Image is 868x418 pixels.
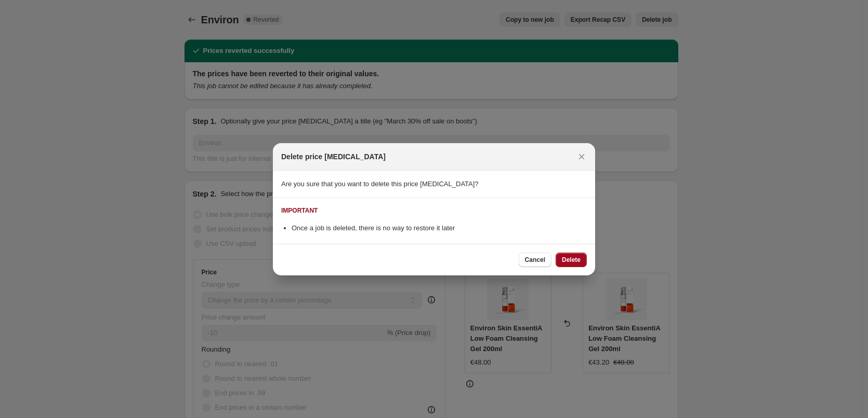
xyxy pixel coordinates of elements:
[525,256,545,264] span: Cancel
[519,253,551,267] button: Cancel
[574,149,589,164] button: Close
[562,256,581,264] span: Delete
[281,151,386,162] h2: Delete price [MEDICAL_DATA]
[281,180,479,188] span: Are you sure that you want to delete this price [MEDICAL_DATA]?
[292,223,587,233] li: Once a job is deleted, there is no way to restore it later
[281,206,318,215] div: IMPORTANT
[556,253,587,267] button: Delete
